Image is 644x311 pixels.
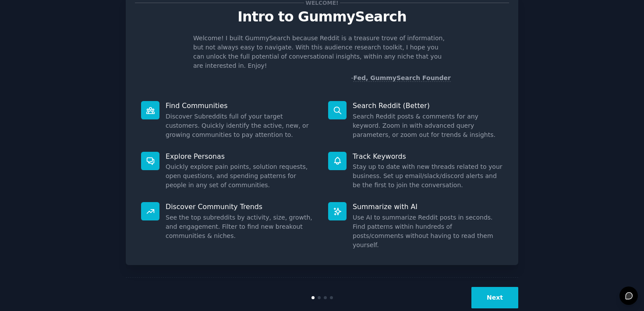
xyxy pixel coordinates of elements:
[166,202,316,211] p: Discover Community Trends
[166,101,316,110] p: Find Communities
[351,73,451,83] div: -
[166,213,316,241] dd: See the top subreddits by activity, size, growth, and engagement. Filter to find new breakout com...
[166,112,316,140] dd: Discover Subreddits full of your target customers. Quickly identify the active, new, or growing c...
[353,213,503,250] dd: Use AI to summarize Reddit posts in seconds. Find patterns within hundreds of posts/comments with...
[353,162,503,190] dd: Stay up to date with new threads related to your business. Set up email/slack/discord alerts and ...
[166,162,316,190] dd: Quickly explore pain points, solution requests, open questions, and spending patterns for people ...
[471,287,518,308] button: Next
[353,101,503,110] p: Search Reddit (Better)
[166,152,316,161] p: Explore Personas
[353,112,503,140] dd: Search Reddit posts & comments for any keyword. Zoom in with advanced query parameters, or zoom o...
[353,152,503,161] p: Track Keywords
[353,74,451,82] a: Fed, GummySearch Founder
[353,202,503,211] p: Summarize with AI
[135,9,509,24] p: Intro to GummySearch
[193,34,451,70] p: Welcome! I built GummySearch because Reddit is a treasure trove of information, but not always ea...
